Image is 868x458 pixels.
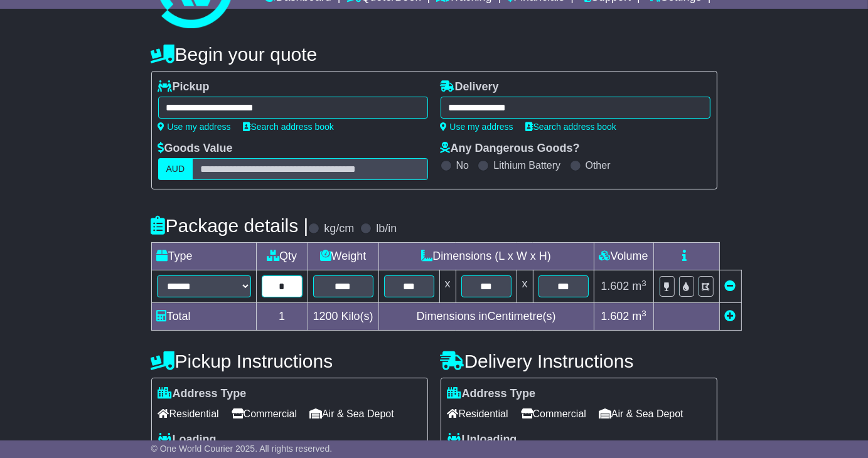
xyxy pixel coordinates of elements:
td: Kilo(s) [308,303,378,331]
span: 1.602 [601,280,629,292]
label: Loading [158,433,217,447]
td: Qty [256,243,308,270]
h4: Delivery Instructions [441,351,717,371]
a: Use my address [441,122,513,132]
td: Type [151,243,256,270]
label: lb/in [376,222,397,236]
h4: Package details | [151,215,309,236]
span: 1200 [313,310,338,322]
span: Air & Sea Depot [599,404,683,423]
span: © One World Courier 2025. All rights reserved. [151,444,333,454]
sup: 3 [641,309,646,318]
td: 1 [256,303,308,331]
label: Other [586,159,611,171]
span: m [632,310,646,322]
span: Residential [158,404,219,423]
td: Total [151,303,256,331]
label: Address Type [158,387,247,401]
span: 1.602 [601,310,629,322]
label: Unloading [447,433,517,447]
td: Dimensions in Centimetre(s) [378,303,594,331]
label: Address Type [447,387,536,401]
span: Commercial [232,404,297,423]
a: Add new item [725,310,736,322]
td: Volume [594,243,653,270]
sup: 3 [641,279,646,288]
a: Use my address [158,122,231,132]
span: Commercial [521,404,586,423]
span: m [632,280,646,292]
span: Residential [447,404,508,423]
h4: Begin your quote [151,44,717,65]
label: kg/cm [324,222,354,236]
a: Search address book [244,122,334,132]
a: Search address book [526,122,616,132]
td: Dimensions (L x W x H) [378,243,594,270]
td: x [439,270,456,303]
label: AUD [158,158,193,180]
label: Pickup [158,80,210,94]
h4: Pickup Instructions [151,351,428,371]
td: Weight [308,243,378,270]
a: Remove this item [725,280,736,292]
label: Goods Value [158,142,233,156]
span: Air & Sea Depot [309,404,394,423]
label: Any Dangerous Goods? [441,142,580,156]
label: Delivery [441,80,499,94]
label: No [456,159,469,171]
label: Lithium Battery [493,159,560,171]
td: x [517,270,533,303]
